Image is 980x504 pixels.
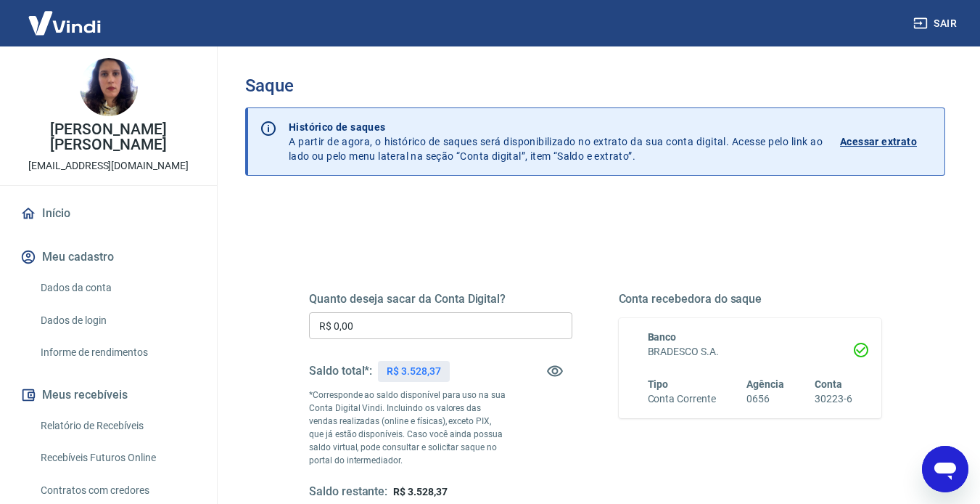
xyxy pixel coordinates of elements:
h3: Saque [245,76,945,96]
p: A partir de agora, o histórico de saques será disponibilizado no extrato da sua conta digital. Ac... [289,120,823,163]
h5: Conta recebedora do saque [619,292,882,306]
p: Acessar extrato [840,134,917,149]
button: Sair [910,10,963,37]
a: Acessar extrato [840,120,933,163]
p: [EMAIL_ADDRESS][DOMAIN_NAME] [28,158,189,174]
h6: Conta Corrente [648,391,716,407]
h5: Saldo restante: [309,484,387,500]
a: Recebíveis Futuros Online [35,443,199,473]
span: Agência [746,378,784,390]
p: R$ 3.528,37 [387,364,440,379]
button: Meu cadastro [17,241,199,273]
p: Histórico de saques [289,120,823,134]
p: [PERSON_NAME] [PERSON_NAME] [12,122,205,153]
h6: 30223-6 [815,391,852,407]
h6: 0656 [746,391,784,407]
a: Dados da conta [35,273,199,303]
img: b299d5aa-8a54-4416-a177-4c5b1ec40839.jpeg [80,58,138,116]
button: Meus recebíveis [17,379,199,411]
p: *Corresponde ao saldo disponível para uso na sua Conta Digital Vindi. Incluindo os valores das ve... [309,389,506,467]
a: Relatório de Recebíveis [35,411,199,441]
h5: Saldo total*: [309,364,372,378]
iframe: Botão para abrir a janela de mensagens [922,446,968,492]
h5: Quanto deseja sacar da Conta Digital? [309,292,572,306]
span: Banco [648,331,677,343]
h6: BRADESCO S.A. [648,344,853,359]
a: Informe de rendimentos [35,338,199,367]
a: Dados de login [35,306,199,336]
span: Tipo [648,378,669,390]
img: Vindi [17,1,112,45]
span: R$ 3.528,37 [393,486,447,497]
a: Início [17,198,199,229]
span: Conta [815,378,842,390]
